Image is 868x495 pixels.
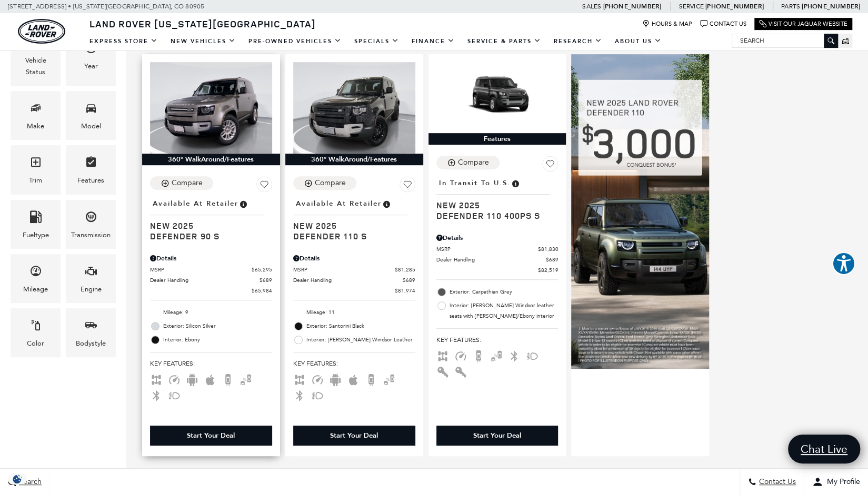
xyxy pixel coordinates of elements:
[66,200,116,249] div: TransmissionTransmission
[508,351,521,359] span: Bluetooth
[759,20,847,28] a: Visit Our Jaguar Website
[293,375,306,382] span: AWD
[18,19,65,44] img: Land Rover
[603,2,661,11] a: [PHONE_NUMBER]
[66,91,116,140] div: ModelModel
[76,338,106,349] div: Bodystyle
[150,358,272,369] span: Key Features :
[679,3,703,10] span: Service
[222,375,234,382] span: Backup Camera
[164,32,242,50] a: New Vehicles
[23,229,49,241] div: Fueltype
[542,156,558,176] button: Save Vehicle
[365,375,377,382] span: Backup Camera
[293,266,395,274] span: MSRP
[66,25,116,86] div: YearYear
[293,276,403,284] span: Dealer Handling
[11,145,61,194] div: TrimTrim
[11,25,61,86] div: VehicleVehicle Status
[29,316,42,338] span: Color
[150,426,272,446] div: Start Your Deal
[293,231,407,241] span: Defender 110 S
[83,17,322,30] a: Land Rover [US_STATE][GEOGRAPHIC_DATA]
[436,245,558,253] a: MSRP $81,830
[186,375,198,382] span: Android Auto
[256,176,272,196] button: Save Vehicle
[293,358,415,369] span: Key Features :
[781,3,800,10] span: Parts
[405,32,461,50] a: Finance
[348,32,405,50] a: Specials
[395,266,415,274] span: $81,285
[66,145,116,194] div: FeaturesFeatures
[293,276,415,284] a: Dealer Handling $689
[150,375,163,382] span: AWD
[81,120,101,132] div: Model
[29,262,42,284] span: Mileage
[608,32,668,50] a: About Us
[285,154,423,165] div: 360° WalkAround/Features
[795,442,853,456] span: Chat Live
[85,208,97,229] span: Transmission
[311,375,324,382] span: Adaptive Cruise Control
[732,34,837,47] input: Search
[436,156,500,169] button: Compare Vehicle
[832,252,855,275] button: Explore your accessibility options
[436,200,551,210] span: New 2025
[823,478,860,487] span: My Profile
[29,208,42,229] span: Fueltype
[306,321,415,331] span: Exterior: Santorini Black
[461,32,547,50] a: Service & Parts
[172,178,203,188] div: Compare
[383,375,395,382] span: Blind Spot Monitor
[490,351,503,359] span: Blind Spot Monitor
[436,233,558,243] div: Pricing Details - Defender 110 400PS S
[252,287,272,295] span: $65,984
[582,3,601,10] span: Sales
[150,266,272,274] a: MSRP $65,295
[439,177,511,189] span: In Transit to U.S.
[293,426,415,446] div: Start Your Deal
[83,32,164,50] a: EXPRESS STORE
[150,391,163,398] span: Bluetooth
[547,32,608,50] a: Research
[329,375,342,382] span: Android Auto
[403,276,415,284] span: $689
[315,178,346,188] div: Compare
[18,55,53,78] div: Vehicle Status
[293,196,415,241] a: Available at RetailerNew 2025Defender 110 S
[85,99,97,120] span: Model
[537,266,558,274] span: $82,519
[293,176,356,190] button: Compare Vehicle
[168,391,181,398] span: Fog Lights
[23,284,48,295] div: Mileage
[11,200,61,249] div: FueltypeFueltype
[804,469,868,495] button: Open user profile menu
[756,478,796,487] span: Contact Us
[436,367,449,375] span: Interior Accents
[436,256,558,264] a: Dealer Handling $689
[150,276,272,284] a: Dealer Handling $689
[400,176,415,196] button: Save Vehicle
[545,256,558,264] span: $689
[436,62,558,130] img: 2025 LAND ROVER Defender 110 400PS S
[293,266,415,274] a: MSRP $81,285
[436,334,558,346] span: Key Features :
[27,120,44,132] div: Make
[788,435,860,463] a: Chat Live
[311,391,324,398] span: Fog Lights
[77,175,104,186] div: Features
[29,99,42,120] span: Make
[150,306,272,319] li: Mileage: 9
[29,175,42,186] div: Trim
[473,431,521,440] div: Start Your Deal
[163,321,272,331] span: Exterior: Silicon Silver
[260,276,272,284] span: $689
[5,473,29,484] section: Click to Open Cookie Consent Modal
[450,287,558,297] span: Exterior: Carpathian Grey
[458,158,489,167] div: Compare
[293,254,415,263] div: Pricing Details - Defender 110 S
[150,254,272,263] div: Pricing Details - Defender 90 S
[150,266,252,274] span: MSRP
[436,426,558,446] div: Start Your Deal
